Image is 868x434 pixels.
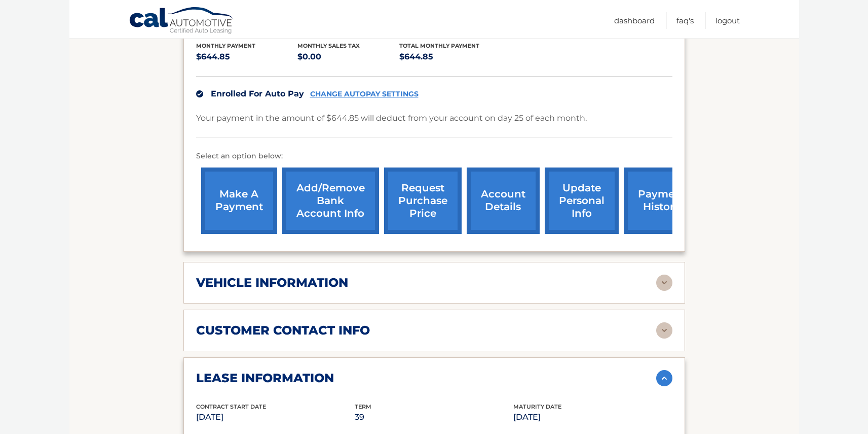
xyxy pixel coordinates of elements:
h2: vehicle information [196,275,348,290]
h2: lease information [196,371,334,386]
span: Monthly Payment [196,42,255,49]
a: CHANGE AUTOPAY SETTINGS [310,90,419,98]
p: Your payment in the amount of $644.85 will deduct from your account on day 25 of each month. [196,111,587,125]
span: Total Monthly Payment [399,42,479,49]
a: account details [467,168,540,234]
p: [DATE] [513,410,672,424]
a: FAQ's [676,12,694,29]
h2: customer contact info [196,323,370,338]
img: accordion-rest.svg [656,275,672,291]
span: Contract Start Date [196,403,266,410]
p: $644.85 [196,50,298,64]
p: [DATE] [196,410,355,424]
span: Term [355,403,371,410]
span: Monthly sales Tax [297,42,360,49]
a: Dashboard [614,12,655,29]
span: Enrolled For Auto Pay [211,89,304,98]
a: update personal info [545,168,619,234]
img: accordion-active.svg [656,370,672,386]
a: payment history [624,168,700,234]
p: Select an option below: [196,150,672,162]
p: $644.85 [399,50,501,64]
a: make a payment [201,168,277,234]
a: Add/Remove bank account info [282,168,379,234]
p: $0.00 [297,50,399,64]
img: accordion-rest.svg [656,322,672,339]
a: Cal Automotive [129,7,235,36]
span: Maturity Date [513,403,561,410]
a: Logout [715,12,740,29]
img: check.svg [196,90,203,97]
a: request purchase price [384,168,462,234]
p: 39 [355,410,513,424]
